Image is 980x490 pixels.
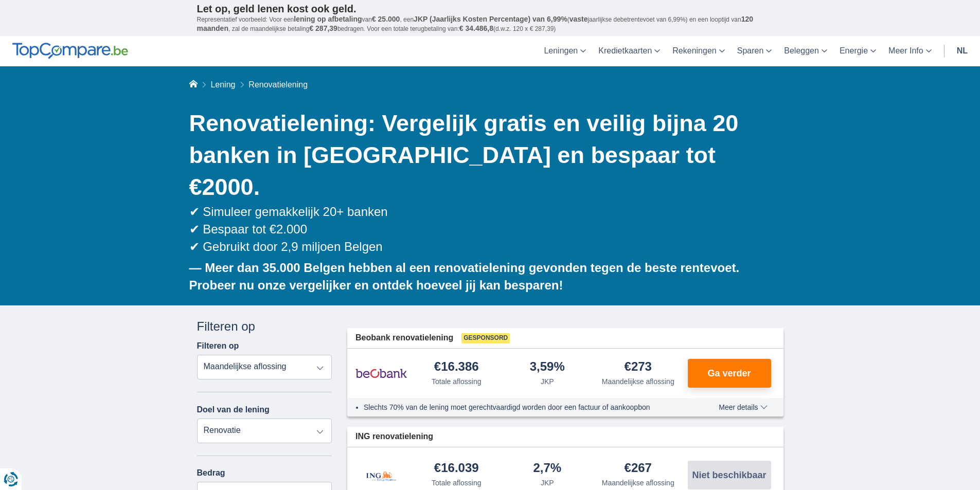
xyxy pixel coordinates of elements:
span: JKP (Jaarlijks Kosten Percentage) van 6,99% [414,15,567,23]
div: Totale aflossing [432,376,482,387]
button: Niet beschikbaar [688,461,771,489]
span: vaste [569,15,588,23]
a: Kredietkaarten [592,36,666,66]
button: Ga verder [688,359,771,388]
span: Beobank renovatielening [355,332,453,344]
button: Meer details [711,403,775,411]
div: €273 [625,360,652,374]
div: €267 [625,462,652,476]
span: € 34.486,8 [459,24,493,32]
span: Gesponsord [461,333,510,343]
span: Renovatielening [248,80,308,89]
a: Beleggen [778,36,833,66]
label: Doel van de lening [197,405,270,414]
div: JKP [541,376,554,387]
a: Energie [833,36,882,66]
b: — Meer dan 35.000 Belgen hebben al een renovatielening gevonden tegen de beste rentevoet. Probeer... [189,261,740,292]
div: Totale aflossing [432,478,482,488]
span: € 287,39 [309,24,337,32]
div: Maandelijkse aflossing [602,376,674,387]
span: € 25.000 [372,15,400,23]
span: ING renovatielening [355,431,433,443]
a: Sparen [731,36,778,66]
div: €16.386 [434,360,479,374]
a: Rekeningen [666,36,730,66]
span: Meer details [719,404,767,411]
span: lening op afbetaling [294,15,362,23]
div: JKP [541,478,554,488]
img: product.pl.alt Beobank [355,360,407,386]
div: €16.039 [434,462,479,476]
div: 2,7% [533,462,561,476]
a: Home [189,80,198,89]
span: 120 maanden [197,15,754,32]
label: Bedrag [197,468,332,478]
a: nl [951,36,974,66]
a: Meer Info [882,36,938,66]
div: 3,59% [530,360,565,374]
div: Maandelijkse aflossing [602,478,674,488]
span: Niet beschikbaar [692,470,766,480]
p: Representatief voorbeeld: Voor een van , een ( jaarlijkse debetrentevoet van 6,99%) en een loopti... [197,15,783,33]
h1: Renovatielening: Vergelijk gratis en veilig bijna 20 banken in [GEOGRAPHIC_DATA] en bespaar tot €... [189,107,783,203]
label: Filteren op [197,341,239,351]
div: Filteren op [197,318,332,335]
li: Slechts 70% van de lening moet gerechtvaardigd worden door een factuur of aankoopbon [364,402,681,412]
div: ✔ Simuleer gemakkelijk 20+ banken ✔ Bespaar tot €2.000 ✔ Gebruikt door 2,9 miljoen Belgen [189,203,783,256]
img: TopCompare [12,43,128,59]
a: Leningen [538,36,592,66]
p: Let op, geld lenen kost ook geld. [197,3,783,15]
a: Lening [210,80,235,89]
span: Ga verder [707,369,751,378]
